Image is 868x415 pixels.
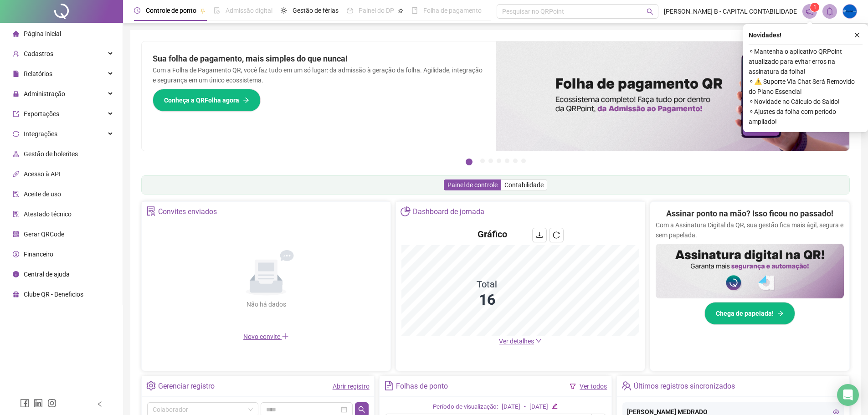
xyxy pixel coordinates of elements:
[664,6,797,16] span: [PERSON_NAME] B - CAPITAL CONTABILIDADE
[164,95,239,105] span: Conheça a QRFolha agora
[20,399,29,408] span: facebook
[666,207,833,220] h2: Assinar ponto na mão? Isso ficou no passado!
[200,8,205,14] span: pushpin
[24,231,64,238] span: Gerar QRCode
[749,77,863,97] span: ⚬ ⚠️ Suporte Via Chat Será Removido do Plano Essencial
[47,399,56,408] span: instagram
[24,210,72,218] span: Atestado técnico
[447,181,498,189] span: Painel de controle
[749,30,781,40] span: Novidades !
[513,159,518,163] button: 6
[716,308,774,318] span: Chega de papelada!
[384,381,394,390] span: file-text
[488,159,493,163] button: 3
[398,8,403,14] span: pushpin
[13,151,19,157] span: apartment
[411,7,418,14] span: book
[553,231,560,239] span: reload
[146,381,156,390] span: setting
[749,46,863,77] span: ⚬ Mantenha o aplicativo QRPoint atualizado para evitar erros na assinatura da folha!
[499,338,534,345] span: Ver detalhes
[158,204,217,220] div: Convites enviados
[13,191,19,197] span: audit
[13,171,19,177] span: api
[24,291,83,298] span: Clube QR - Beneficios
[621,381,631,390] span: team
[854,32,860,38] span: close
[282,333,289,340] span: plus
[466,159,473,165] button: 1
[656,244,844,298] img: banner%2F02c71560-61a6-44d4-94b9-c8ab97240462.png
[13,71,19,77] span: file
[333,383,370,390] a: Abrir registro
[153,52,485,65] h2: Sua folha de pagamento, mais simples do que nunca!
[401,206,410,216] span: pie-chart
[158,379,215,394] div: Gerenciar registro
[13,51,19,57] span: user-add
[433,402,498,412] div: Período de visualização:
[536,231,543,239] span: download
[146,206,156,216] span: solution
[24,130,57,138] span: Integrações
[24,70,52,77] span: Relatórios
[24,170,61,178] span: Acesso à API
[13,111,19,117] span: export
[226,7,272,14] span: Admissão digital
[224,299,308,309] div: Não há dados
[24,90,65,97] span: Administração
[777,310,784,317] span: arrow-right
[24,251,53,258] span: Financeiro
[478,228,507,241] h4: Gráfico
[146,7,196,14] span: Controle de ponto
[413,204,484,220] div: Dashboard de jornada
[24,150,78,158] span: Gestão de holerites
[214,7,220,14] span: file-done
[13,251,19,257] span: dollar
[580,383,607,390] a: Ver todos
[704,302,795,325] button: Chega de papelada!
[504,181,544,189] span: Contabilidade
[13,291,19,297] span: gift
[806,7,814,15] span: notification
[837,384,859,406] div: Open Intercom Messenger
[524,402,526,412] div: -
[656,220,844,240] p: Com a Assinatura Digital da QR, sua gestão fica mais ágil, segura e sem papelada.
[281,7,287,14] span: sun
[826,7,834,15] span: bell
[13,211,19,217] span: solution
[480,159,485,163] button: 2
[521,159,526,163] button: 7
[647,8,653,15] span: search
[293,7,339,14] span: Gestão de férias
[34,399,43,408] span: linkedin
[810,3,819,12] sup: 1
[243,333,289,340] span: Novo convite
[13,91,19,97] span: lock
[153,89,261,112] button: Conheça a QRFolha agora
[843,5,857,18] img: 10806
[24,110,59,118] span: Exportações
[24,190,61,198] span: Aceite de uso
[833,409,839,415] span: eye
[505,159,509,163] button: 5
[347,7,353,14] span: dashboard
[529,402,548,412] div: [DATE]
[570,383,576,389] span: filter
[243,97,249,103] span: arrow-right
[153,65,485,85] p: Com a Folha de Pagamento QR, você faz tudo em um só lugar: da admissão à geração da folha. Agilid...
[749,97,863,107] span: ⚬ Novidade no Cálculo do Saldo!
[496,41,850,151] img: banner%2F8d14a306-6205-4263-8e5b-06e9a85ad873.png
[13,131,19,137] span: sync
[358,406,365,413] span: search
[749,107,863,127] span: ⚬ Ajustes da folha com período ampliado!
[359,7,394,14] span: Painel do DP
[502,402,520,412] div: [DATE]
[813,4,817,10] span: 1
[497,159,501,163] button: 4
[13,231,19,237] span: qrcode
[13,271,19,277] span: info-circle
[535,338,542,344] span: down
[24,30,61,37] span: Página inicial
[634,379,735,394] div: Últimos registros sincronizados
[396,379,448,394] div: Folhas de ponto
